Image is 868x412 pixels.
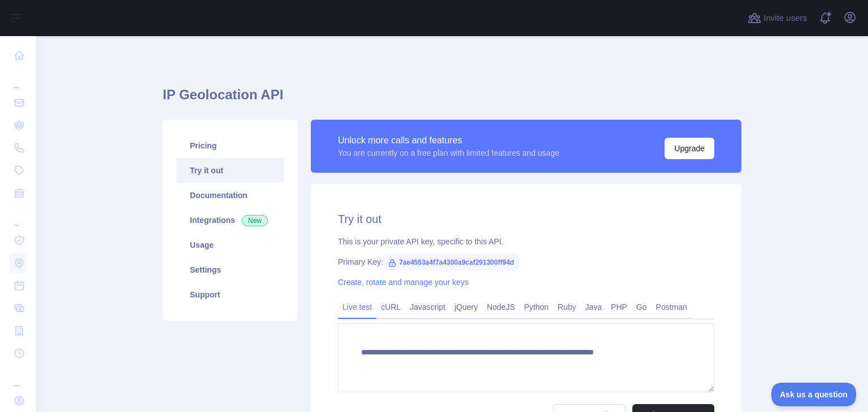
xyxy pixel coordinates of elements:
[9,366,27,388] div: ...
[665,138,714,159] button: Upgrade
[376,298,405,316] a: cURL
[632,298,652,316] a: Go
[338,147,559,159] div: You are currently on a free plan with limited features and usage
[9,68,27,90] div: ...
[383,254,519,271] span: 7ae4553a4f7a4300a9caf291300ff94d
[338,134,559,147] div: Unlock more calls and features
[519,298,553,316] a: Python
[553,298,581,316] a: Ruby
[176,208,284,233] a: Integrations New
[771,383,857,406] iframe: Toggle Customer Support
[338,236,714,247] div: This is your private API key, specific to this API.
[242,215,268,226] span: New
[176,133,284,158] a: Pricing
[338,211,714,227] h2: Try it out
[338,298,376,316] a: Live test
[338,278,468,287] a: Create, rotate and manage your keys
[581,298,607,316] a: Java
[176,183,284,208] a: Documentation
[9,205,27,228] div: ...
[176,158,284,183] a: Try it out
[450,298,482,316] a: jQuery
[163,86,741,113] h1: IP Geolocation API
[652,298,692,316] a: Postman
[482,298,519,316] a: NodeJS
[176,282,284,307] a: Support
[176,257,284,282] a: Settings
[405,298,450,316] a: Javascript
[338,256,714,268] div: Primary Key:
[176,233,284,257] a: Usage
[745,9,809,27] button: Invite users
[606,298,632,316] a: PHP
[763,12,807,25] span: Invite users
